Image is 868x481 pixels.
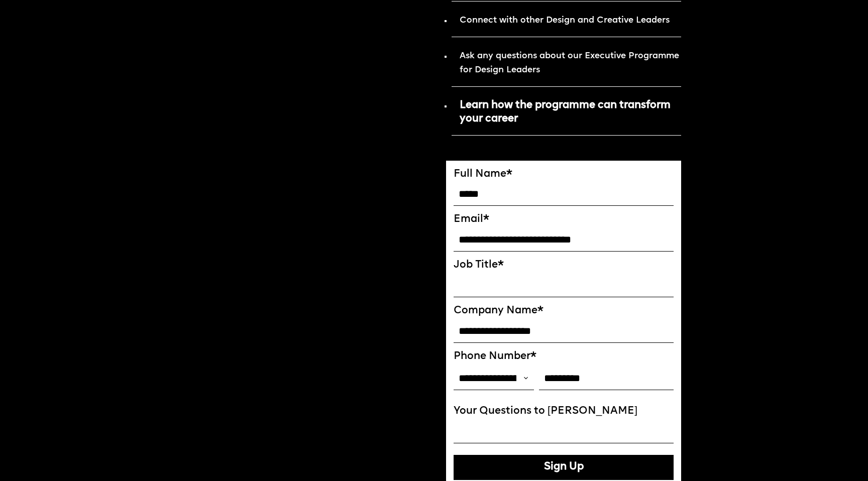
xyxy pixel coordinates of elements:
label: Job Title [454,259,674,272]
label: Email [454,213,674,226]
label: Phone Number [454,350,674,363]
button: Sign Up [454,455,674,480]
strong: Ask any questions about our Executive Programme for Design Leaders [460,52,679,74]
strong: Connect with other Design and Creative Leaders [460,16,670,25]
label: Full Name [454,168,674,181]
strong: Learn how the programme can transform your career [460,100,671,124]
label: Your Questions to [PERSON_NAME] [454,405,674,418]
label: Company Name [454,305,674,317]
